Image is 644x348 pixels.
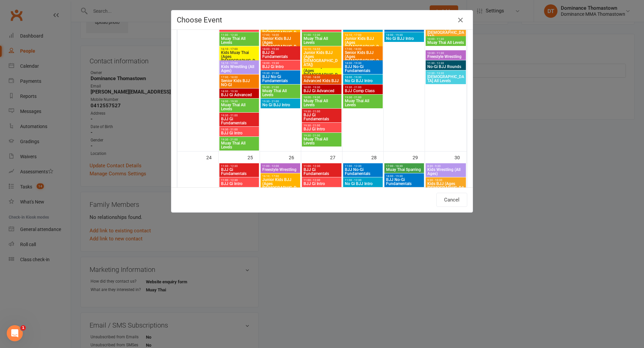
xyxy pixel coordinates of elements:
span: 11:00 - 12:30 [303,165,340,168]
span: 17:00 - 18:30 [386,165,423,168]
span: 16:10 - 17:00 [344,34,381,37]
span: BJJ Gi Fundamentals [262,51,299,59]
span: Muay Thai All Levels [303,37,340,45]
span: 12:30 - 13:30 [427,72,465,75]
span: No Gi BJJ Intro [344,26,381,31]
span: BJJ Comp Class [344,89,381,93]
span: 11:00 - 12:30 [221,34,258,37]
span: Junior Kids BJJ (Ages [DEMOGRAPHIC_DATA]) [303,51,340,67]
span: BJJ Gi Intro [303,182,340,186]
span: 19:30 - 21:00 [344,86,381,89]
div: 27 [330,152,342,163]
span: BJJ Gi Intro [262,65,299,69]
span: 19:30 - 21:00 [221,128,258,131]
span: Senior Kids BJJ NO-GI [221,79,258,87]
span: 11:00 - 12:30 [344,179,381,182]
span: BJJ No-Gi Fundamentals [344,168,381,176]
span: BJJ Gi Advanced [221,93,258,97]
span: 11:00 - 12:30 [221,179,258,182]
span: 16:10 - 17:00 [221,62,258,65]
span: BJJ Gi Intro [221,26,258,31]
span: 18:00 - 19:30 [344,62,381,65]
span: Senior Kids BJJ (Ages [DEMOGRAPHIC_DATA]) [344,51,381,67]
span: BJJ No-Gi Fundamentals [386,22,423,31]
div: 26 [289,152,301,163]
span: BJJ Gi Fundamentals [303,168,340,176]
span: 19:30 - 21:00 [303,124,340,127]
span: 19:30 - 21:00 [262,86,299,89]
span: Junior Kids BJJ (Ages [DEMOGRAPHIC_DATA]) [262,178,299,194]
span: No Gi BJJ Intro [386,37,423,41]
span: 16:10 - 16:55 [303,48,340,51]
span: Muay Thai All Levels [221,37,258,45]
span: Kids Muay Thai (Ages [DEMOGRAPHIC_DATA]) [221,51,258,67]
span: BJJ Gi Fundamentals [221,117,258,125]
span: 8:30 - 9:30 [427,165,465,168]
span: 11:00 - 12:30 [303,34,340,37]
span: 19:30 - 21:00 [262,100,299,103]
span: Muay Thai All Levels [303,99,340,107]
span: 11:00 - 12:00 [262,165,299,168]
span: BJJ Gi Intro [303,127,340,131]
span: 19:30 - 21:00 [303,134,340,137]
span: Kids Wrestling (All Ages) [427,168,465,176]
span: 19:30 - 21:00 [344,96,381,99]
span: 18:00 - 19:30 [303,86,340,89]
span: No Gi BJJ Intro [262,103,299,107]
span: 17:00 - 18:00 [221,76,258,79]
span: 19:30 - 21:00 [262,72,299,75]
span: 10:00 - 11:30 [427,38,465,41]
span: 11:00 - 12:30 [344,165,381,168]
span: Junior Kids BJJ (Ages [DEMOGRAPHIC_DATA]) [344,37,381,53]
iframe: Intercom live chat [7,325,23,341]
span: 19:30 - 21:00 [221,138,258,141]
button: Close [455,15,466,25]
span: Muay Thai All Levels [303,137,340,145]
span: [DEMOGRAPHIC_DATA] All Levels [427,75,465,83]
span: 18:00 - 19:30 [262,62,299,65]
span: BJJ No-Gi Fundamentals [344,65,381,73]
span: 19:30 - 21:00 [221,114,258,117]
span: Muay Thai All Levels [221,141,258,149]
span: Junior Kids BJJ (Ages [DEMOGRAPHIC_DATA]) [262,22,299,39]
span: Freestyle Wrestling [427,55,465,59]
span: 18:00 - 19:30 [386,34,423,37]
span: No-Gi BJJ Rounds [427,65,465,69]
div: 30 [454,152,467,163]
span: BJJ Gi Fundamentals [303,113,340,121]
span: 9:30 - 10:30 [427,179,465,182]
span: 11:30 - 12:30 [427,62,465,65]
span: 17:00 - 18:00 [344,48,381,51]
span: BJJ Gi Fundamentals [221,168,258,176]
span: Muay Thai All Levels [344,99,381,107]
span: Muay Thai Sparring [386,168,423,172]
div: 25 [248,152,260,163]
span: BJJ Gi Advanced [303,89,340,93]
span: 18:00 - 19:30 [221,100,258,103]
span: 16:10 - 17:00 [221,48,258,51]
span: Muay Thai All Levels [262,89,299,97]
span: BJJ No-Gi Fundamentals [386,178,423,186]
span: Senior Kids BJJ (Ages [DEMOGRAPHIC_DATA]) [262,37,299,53]
span: 16:10 - 17:00 [262,175,299,178]
span: No Gi BJJ Intro [344,79,381,83]
span: Kids BJJ (Ages [DEMOGRAPHIC_DATA]) [427,26,465,39]
span: No Gi BJJ Intro [344,182,381,186]
span: BJJ Gi Intro [221,131,258,135]
span: 17:00 - 18:00 [262,34,299,37]
span: BJJ No-Gi Fundamentals [262,75,299,83]
span: 1 [20,325,26,331]
span: BJJ Gi Intro [303,26,340,31]
span: 19:30 - 21:00 [303,110,340,113]
span: Muay Thai All Levels [221,103,258,111]
span: Muay Thai All Levels [427,41,465,45]
span: Kids BJJ (Ages [DEMOGRAPHIC_DATA]) [427,182,465,194]
span: 18:00 - 19:30 [221,90,258,93]
span: Freestyle Wrestling [262,168,299,172]
button: Cancel [436,193,467,207]
div: 28 [371,152,383,163]
span: 17:00 - 18:00 [303,76,340,79]
span: 18:00 - 19:30 [344,76,381,79]
span: 18:00 - 19:30 [303,96,340,99]
h4: Choose Event [177,16,467,24]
